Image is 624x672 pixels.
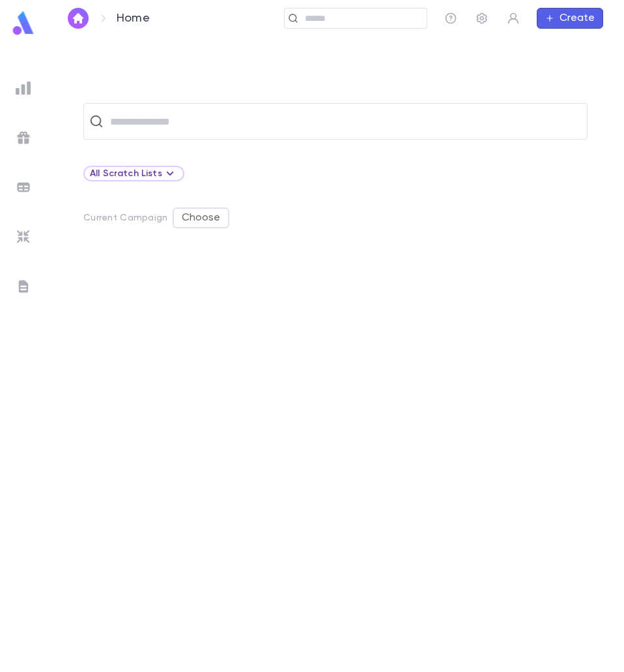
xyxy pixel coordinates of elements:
[16,130,31,145] img: campaigns_grey.99e729a5f7ee94e3726e6486bddda8f1.svg
[90,166,178,181] div: All Scratch Lists
[10,10,36,36] img: logo
[117,11,150,25] p: Home
[70,13,86,23] img: home_white.a664292cf8c1dea59945f0da9f25487c.svg
[83,213,167,223] p: Current Campaign
[16,80,31,96] img: reports_grey.c525e4749d1bce6a11f5fe2a8de1b229.svg
[16,279,31,294] img: letters_grey.7941b92b52307dd3b8a917253454ce1c.svg
[16,179,31,195] img: batches_grey.339ca447c9d9533ef1741baa751efc33.svg
[173,207,229,228] button: Choose
[537,8,603,29] button: Create
[16,229,31,245] img: imports_grey.530a8a0e642e233f2baf0ef88e8c9fcb.svg
[83,166,184,181] div: All Scratch Lists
